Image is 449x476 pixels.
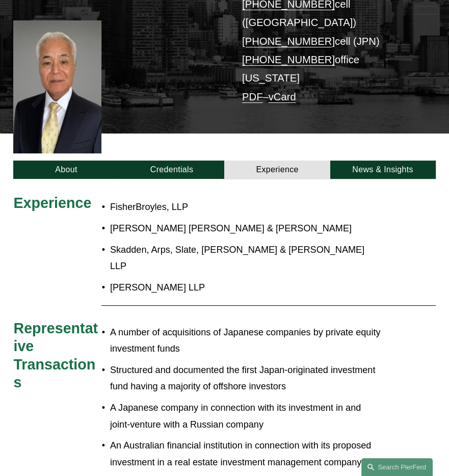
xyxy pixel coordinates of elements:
[330,161,436,179] a: News & Insights
[110,242,383,275] p: Skadden, Arps, Slate, [PERSON_NAME] & [PERSON_NAME] LLP
[13,320,98,391] span: Representative Transactions
[242,91,262,102] a: PDF
[110,279,383,296] p: [PERSON_NAME] LLP
[224,161,330,179] a: Experience
[110,199,383,216] p: FisherBroyles, LLP
[13,161,119,179] a: About
[242,36,335,47] a: [PHONE_NUMBER]
[13,195,91,211] span: Experience
[110,362,383,395] p: Structured and documented the first Japan-originated investment fund having a majority of offshor...
[110,220,383,237] p: [PERSON_NAME] [PERSON_NAME] & [PERSON_NAME]
[110,324,383,357] p: A number of acquisitions of Japanese companies by private equity investment funds
[361,458,433,476] a: Search this site
[269,91,296,102] a: vCard
[110,400,383,433] p: A Japanese company in connection with its investment in and joint-venture with a Russian company
[119,161,224,179] a: Credentials
[110,437,383,470] p: An Australian financial institution in connection with its proposed investment in a real estate i...
[242,54,335,65] a: [PHONE_NUMBER]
